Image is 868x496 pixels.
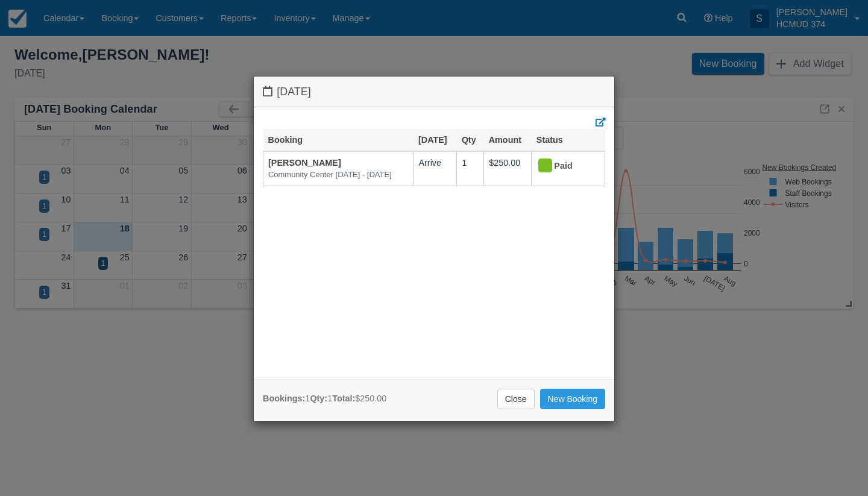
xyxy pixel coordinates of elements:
em: Community Center [DATE] - [DATE] [268,169,408,181]
a: Close [497,389,535,409]
h4: [DATE] [263,86,605,98]
strong: Bookings: [263,394,305,403]
a: Qty [462,135,476,145]
a: Amount [489,135,521,145]
td: $250.00 [484,151,532,186]
a: [DATE] [418,135,447,145]
div: Paid [536,157,589,176]
strong: Total: [332,394,355,403]
a: New Booking [540,389,606,409]
div: 1 1 $250.00 [263,392,386,405]
a: [PERSON_NAME] [268,158,341,168]
td: 1 [457,151,484,186]
a: Status [536,135,563,145]
strong: Qty: [310,394,327,403]
td: Arrive [414,151,457,186]
a: Booking [268,135,303,145]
